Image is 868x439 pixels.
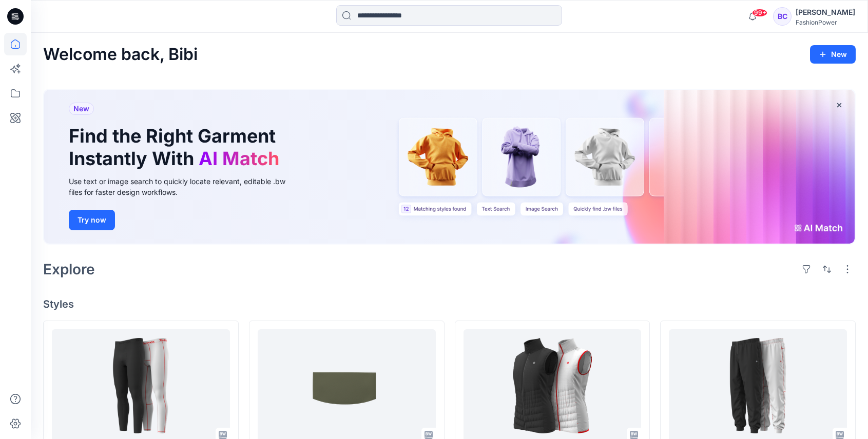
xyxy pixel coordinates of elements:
[43,298,856,310] h4: Styles
[69,210,115,230] button: Try now
[773,7,792,26] div: BC
[752,9,767,17] span: 99+
[43,261,95,277] h2: Explore
[69,125,284,169] h1: Find the Right Garment Instantly With
[69,176,300,197] div: Use text or image search to quickly locate relevant, editable .bw files for faster design workflows.
[199,147,279,170] span: AI Match
[73,103,89,115] span: New
[810,45,856,64] button: New
[796,6,855,18] div: [PERSON_NAME]
[796,18,855,26] div: FashionPower
[43,45,198,64] h2: Welcome back, Bibi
